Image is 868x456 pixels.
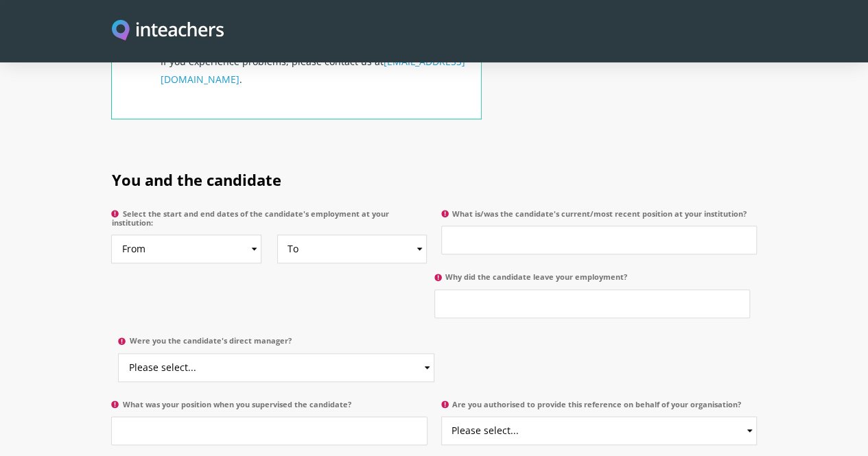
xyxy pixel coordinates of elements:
[112,20,224,43] img: Inteachers
[441,400,757,417] label: Are you authorised to provide this reference on behalf of your organisation?
[111,400,427,417] label: What was your position when you supervised the candidate?
[111,209,427,235] label: Select the start and end dates of the candidate's employment at your institution:
[118,336,434,353] label: Were you the candidate's direct manager?
[111,169,281,190] span: You and the candidate
[441,209,757,226] label: What is/was the candidate's current/most recent position at your institution?
[112,20,224,43] a: Visit this site's homepage
[434,272,750,289] label: Why did the candidate leave your employment?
